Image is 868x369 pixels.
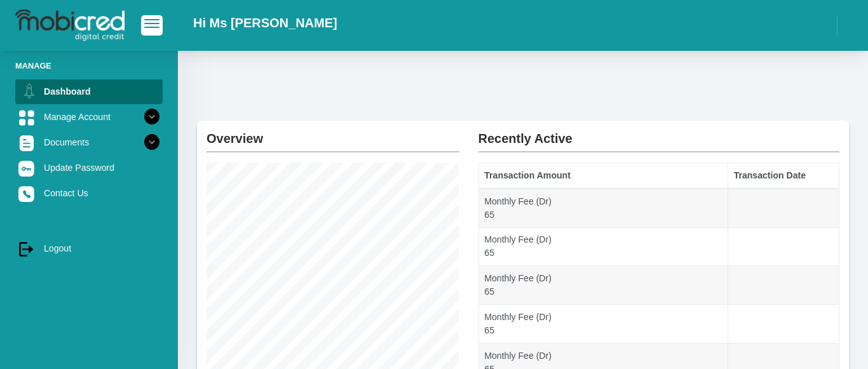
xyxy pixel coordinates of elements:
[478,189,728,227] td: Monthly Fee (Dr) 65
[15,105,163,129] a: Manage Account
[15,130,163,154] a: Documents
[207,121,459,146] h2: Overview
[478,266,728,305] td: Monthly Fee (Dr) 65
[193,15,337,30] h2: Hi Ms [PERSON_NAME]
[478,227,728,266] td: Monthly Fee (Dr) 65
[15,79,163,104] a: Dashboard
[478,163,728,189] th: Transaction Amount
[15,10,125,41] img: logo-mobicred.svg
[15,236,163,260] a: Logout
[728,163,839,189] th: Transaction Date
[15,60,163,72] li: Manage
[478,121,840,146] h2: Recently Active
[15,181,163,205] a: Contact Us
[15,156,163,180] a: Update Password
[478,305,728,344] td: Monthly Fee (Dr) 65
